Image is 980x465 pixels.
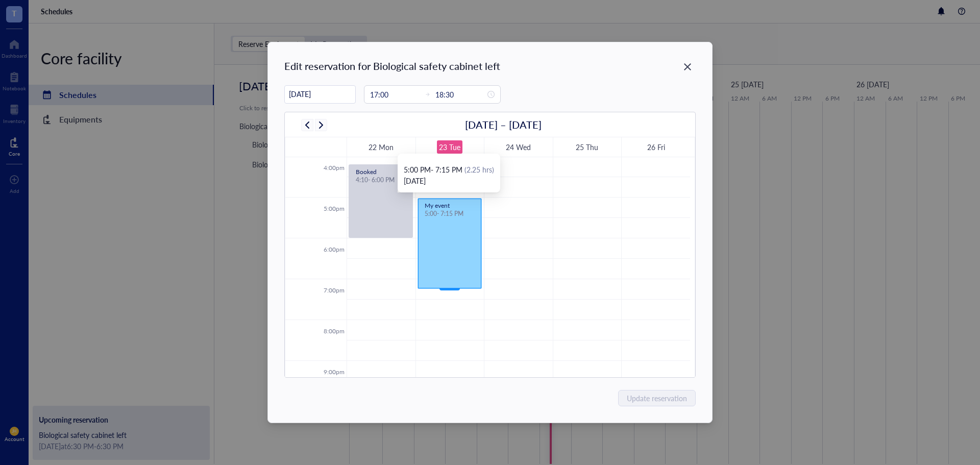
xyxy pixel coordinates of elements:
[462,164,494,175] span: (2.25 hrs)
[370,89,420,100] input: Start time
[284,59,695,73] div: Edit reservation for Biological safety cabinet left
[425,203,475,209] div: My event
[315,119,327,131] button: Next week
[645,140,667,154] a: September 26, 2025
[679,59,696,75] button: Close
[574,140,600,154] a: September 25, 2025
[439,141,460,153] div: 23 Tue
[435,89,485,100] input: End time
[322,163,347,173] div: 4:00pm
[366,140,396,154] a: September 22, 2025
[356,176,406,184] div: 4:10 - 6:00 PM
[576,141,598,153] div: 25 Thu
[404,175,494,186] div: [DATE]
[404,164,494,175] div: 5:00 PM - 7:15 PM
[285,84,355,104] input: mm/dd/yyyy
[504,140,533,154] a: September 24, 2025
[322,327,347,336] div: 8:00pm
[618,390,696,406] button: Update reservation
[506,141,531,153] div: 24 Wed
[679,61,696,73] span: Close
[437,140,462,154] a: September 23, 2025
[369,141,394,153] div: 22 Mon
[322,204,347,213] div: 5:00pm
[322,245,347,254] div: 6:00pm
[301,119,313,131] button: Previous week
[322,368,347,377] div: 9:00pm
[647,141,665,153] div: 26 Fri
[356,169,406,175] div: Booked
[322,286,347,295] div: 7:00pm
[465,117,542,132] h2: [DATE] – [DATE]
[425,210,475,218] div: 5:00 - 7:15 PM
